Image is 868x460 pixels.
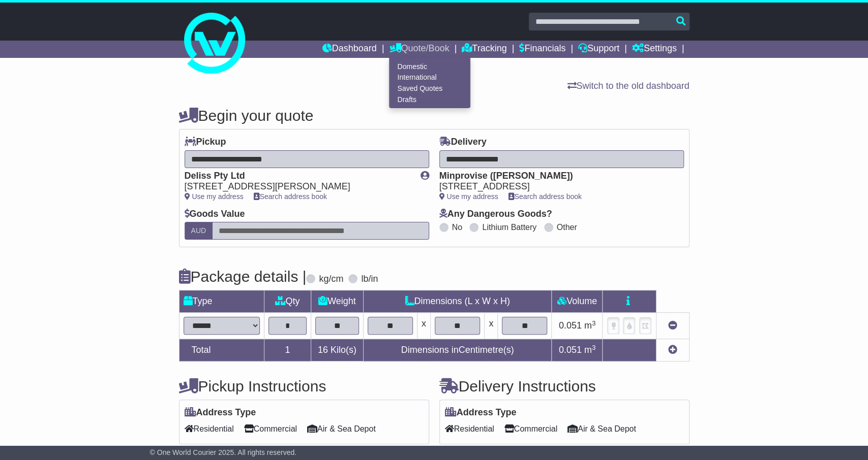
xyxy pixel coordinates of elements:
span: Commercial [504,421,557,437]
a: Support [578,41,619,58]
span: Residential [445,421,494,437]
div: [STREET_ADDRESS] [439,181,674,192]
sup: 3 [592,319,596,327]
a: Remove this item [668,320,677,331]
h4: Begin your quote [179,107,690,124]
span: Commercial [244,421,297,437]
label: lb/in [361,274,378,285]
span: m [584,320,596,331]
td: Kilo(s) [311,339,364,362]
a: Quote/Book [389,41,449,58]
h4: Package details | [179,268,307,285]
a: Settings [632,41,677,58]
span: 0.051 [559,345,582,355]
a: Use my address [439,192,498,201]
a: International [390,72,470,83]
span: m [584,345,596,355]
label: Goods Value [185,209,245,220]
a: Dashboard [322,41,377,58]
label: Lithium Battery [482,222,536,232]
a: Use my address [185,192,244,201]
td: Dimensions (L x W x H) [363,290,552,313]
td: Volume [552,290,603,313]
span: © One World Courier 2025. All rights reserved. [150,448,297,456]
sup: 3 [592,344,596,351]
div: [STREET_ADDRESS][PERSON_NAME] [185,181,410,192]
label: Any Dangerous Goods? [439,209,552,220]
label: kg/cm [319,274,343,285]
div: Minprovise ([PERSON_NAME]) [439,171,674,182]
span: 16 [318,345,328,355]
a: Tracking [462,41,506,58]
span: Air & Sea Depot [307,421,376,437]
td: Weight [311,290,364,313]
a: Saved Quotes [390,83,470,94]
td: 1 [264,339,311,362]
label: Address Type [445,407,517,418]
label: No [452,222,462,232]
a: Search address book [254,192,327,201]
label: Pickup [185,137,226,148]
td: x [485,313,498,339]
td: Type [179,290,264,313]
h4: Pickup Instructions [179,378,429,395]
a: Drafts [390,94,470,105]
span: Residential [185,421,234,437]
a: Add new item [668,345,677,355]
span: 0.051 [559,320,582,331]
label: AUD [185,222,213,240]
td: Dimensions in Centimetre(s) [363,339,552,362]
td: Qty [264,290,311,313]
h4: Delivery Instructions [439,378,690,395]
div: Quote/Book [389,58,470,108]
label: Other [557,222,577,232]
td: Total [179,339,264,362]
a: Financials [519,41,565,58]
td: x [417,313,430,339]
a: Domestic [390,61,470,72]
div: Deliss Pty Ltd [185,171,410,182]
span: Air & Sea Depot [567,421,636,437]
label: Delivery [439,137,487,148]
a: Search address book [508,192,582,201]
label: Address Type [185,407,256,418]
a: Switch to the old dashboard [567,81,689,91]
